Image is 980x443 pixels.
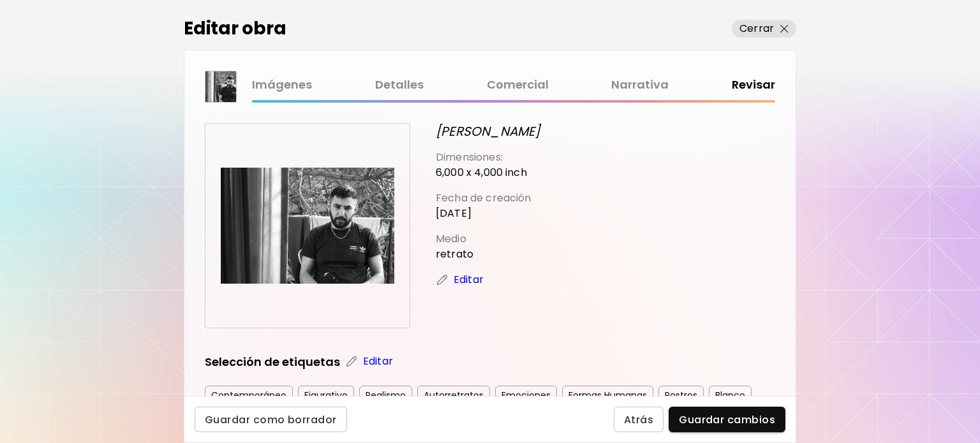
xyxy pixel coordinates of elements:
button: Guardar como borrador [195,407,347,432]
span: Atrás [624,413,653,426]
span: Guardar como borrador [205,413,337,426]
p: Editar [454,272,484,287]
p: 6,000 x 4,000 inch [436,165,775,180]
button: Guardar cambios [669,407,785,432]
p: retrato [436,247,775,262]
img: edit [436,273,449,286]
img: thumbnail [205,71,236,102]
div: Contemporáneo [205,386,293,405]
div: Rostros [658,386,704,405]
p: Medio [436,231,775,247]
div: Realismo [359,386,412,405]
a: Narrativa [611,76,669,94]
img: edit [345,355,358,368]
a: Editar [436,272,474,287]
span: Guardar cambios [679,413,775,426]
div: Formas Humanas [562,386,653,405]
button: Atrás [614,407,664,432]
a: Editar [345,354,383,369]
div: Emociones [495,386,557,405]
i: [PERSON_NAME] [436,122,540,140]
p: Dimensiones: [436,150,775,165]
div: Autorretratos [417,386,490,405]
div: Blanco [709,386,752,405]
div: Figurativo [298,386,354,405]
a: Imágenes [252,76,312,94]
p: Editar [363,354,393,369]
p: [DATE] [436,206,775,221]
a: Comercial [487,76,549,94]
a: Detalles [375,76,424,94]
p: Fecha de creación [436,191,775,206]
h5: Selección de etiquetas [205,354,340,370]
